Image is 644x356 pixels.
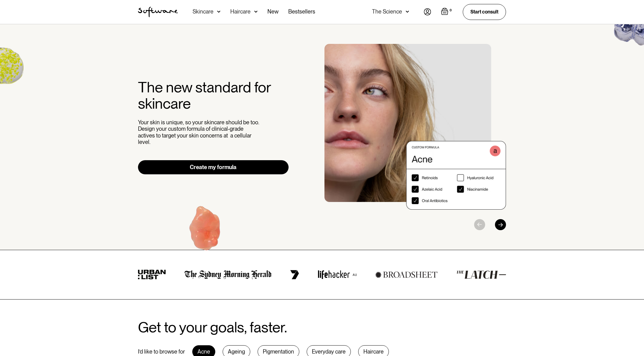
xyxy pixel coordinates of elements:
[372,9,402,15] div: The Science
[448,8,453,13] div: 0
[138,7,178,17] img: Software Logo
[193,9,213,15] div: Skincare
[167,195,244,270] img: Hydroquinone (skin lightening agent)
[138,160,289,174] a: Create my formula
[318,270,356,279] img: lifehacker logo
[138,119,261,145] p: Your skin is unique, so your skincare should be too. Design your custom formula of clinical-grade...
[406,9,409,15] img: arrow down
[138,79,289,112] h2: The new standard for skincare
[495,219,506,230] div: Next slide
[138,270,166,280] img: urban list logo
[230,9,251,15] div: Haircare
[217,9,220,15] img: arrow down
[441,8,453,16] a: Open empty cart
[254,9,258,15] img: arrow down
[138,319,287,335] h2: Get to your goals, faster.
[138,7,178,17] a: home
[463,4,506,20] a: Start consult
[375,271,438,278] img: broadsheet logo
[185,270,271,279] img: the Sydney morning herald logo
[324,44,506,210] div: 1 / 3
[138,348,185,355] div: I’d like to browse for
[456,270,506,279] img: the latch logo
